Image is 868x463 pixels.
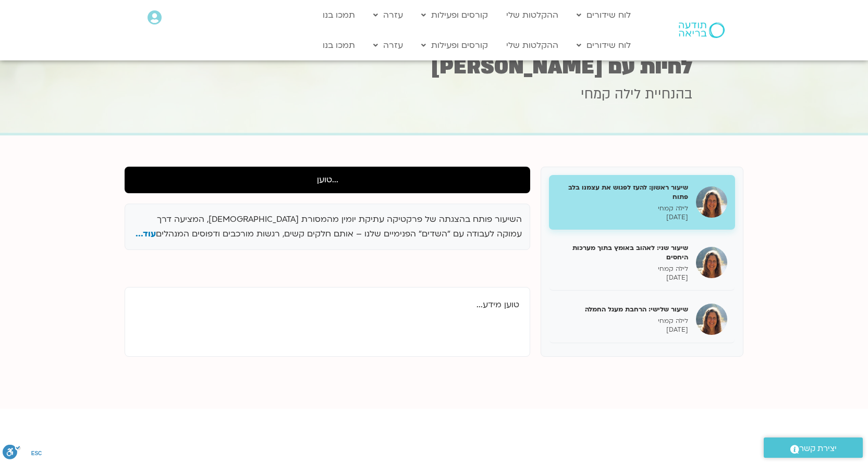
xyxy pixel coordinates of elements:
a: לוח שידורים [571,35,636,55]
a: תמכו בנו [317,5,360,25]
p: [DATE] [557,273,688,282]
p: לילה קמחי [557,204,688,213]
img: שיעור שלישי: הרחבת מעגל החמלה [696,304,727,335]
p: לילה קמחי [557,317,688,326]
a: לוח שידורים [571,5,636,25]
img: שיעור שני: לאהוב באומץ בתוך מערכות היחסים [696,247,727,278]
a: ההקלטות שלי [501,5,564,25]
span: יצירת קשר [799,442,837,456]
a: תמכו בנו [317,35,360,55]
p: [DATE] [557,326,688,334]
a: ההקלטות שלי [501,35,564,55]
span: בהנחיית [645,85,692,104]
h5: שיעור שני: לאהוב באומץ בתוך מערכות היחסים [557,243,688,262]
p: לילה קמחי [557,265,688,273]
a: עזרה [368,5,408,25]
h5: שיעור ראשון: להעז לפגוש את עצמנו בלב פתוח [557,183,688,202]
p: [DATE] [557,213,688,222]
span: עוד... [136,228,156,240]
h5: שיעור שלישי: הרחבת מעגל החמלה [557,305,688,314]
p: השיעור פותח בהצגתה של פרקטיקה עתיקת יומין מהמסורת [DEMOGRAPHIC_DATA], המציעה דרך עמוקה לעבודה עם ... [133,212,522,242]
a: קורסים ופעילות [416,35,493,55]
img: תודעה בריאה [679,22,725,38]
img: שיעור ראשון: להעז לפגוש את עצמנו בלב פתוח [696,186,727,218]
h1: לחיות עם [PERSON_NAME] [176,57,692,77]
a: יצירת קשר [764,437,863,458]
a: עזרה [368,35,408,55]
a: קורסים ופעילות [416,5,493,25]
p: טוען מידע... [136,298,519,312]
